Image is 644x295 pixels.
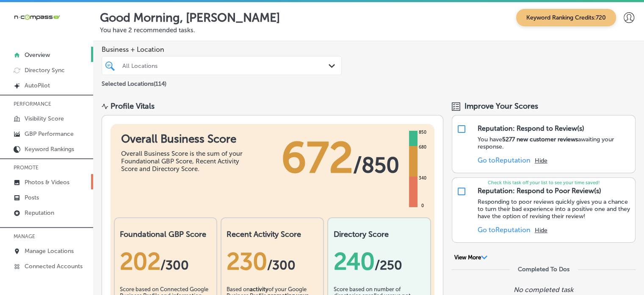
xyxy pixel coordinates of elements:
div: Reputation: Respond to Review(s) [478,124,584,132]
button: Hide [535,227,547,234]
p: Visibility Score [25,115,64,122]
p: AutoPilot [25,82,50,89]
span: / 300 [160,258,189,273]
p: Posts [25,194,39,201]
p: You have awaiting your response. [478,136,631,150]
span: /250 [374,258,402,273]
div: 230 [227,247,318,275]
div: 850 [417,129,428,136]
a: Go toReputation [478,156,531,164]
p: Connected Accounts [25,263,83,270]
p: Selected Locations ( 114 ) [102,77,166,87]
p: You have 2 recommended tasks. [100,26,637,34]
h2: Recent Activity Score [227,230,318,239]
p: Responding to poor reviews quickly gives you a chance to turn their bad experience into a positiv... [478,198,631,220]
p: Manage Locations [25,247,74,255]
button: View More [452,254,490,261]
span: /300 [267,258,296,273]
img: 660ab0bf-5cc7-4cb8-ba1c-48b5ae0f18e60NCTV_CLogo_TV_Black_-500x88.png [14,13,60,21]
h2: Foundational GBP Score [120,230,211,239]
span: / 850 [353,152,399,178]
p: No completed task [514,286,573,294]
p: Overview [25,51,50,59]
div: 680 [417,144,428,151]
p: Photos & Videos [25,179,69,186]
h2: Directory Score [333,230,425,239]
p: Good Morning, [PERSON_NAME] [100,11,280,25]
div: 340 [417,175,428,182]
div: Overall Business Score is the sum of your Foundational GBP Score, Recent Activity Score and Direc... [121,150,248,173]
div: Reputation: Respond to Poor Review(s) [478,187,601,195]
a: Go toReputation [478,226,531,234]
div: Profile Vitals [111,101,155,111]
div: 202 [120,247,211,275]
span: Keyword Ranking Credits: 720 [516,9,616,26]
h1: Overall Business Score [121,132,248,146]
p: Check this task off your list to see your time saved! [452,180,635,185]
div: All Locations [122,62,329,69]
p: Keyword Rankings [25,146,74,153]
span: 672 [281,132,353,183]
b: activity [250,286,268,292]
div: 240 [333,247,425,275]
span: Business + Location [102,45,342,53]
button: Hide [535,157,547,164]
div: Completed To Dos [518,266,569,273]
strong: 5277 new customer reviews [502,136,578,143]
p: Reputation [25,209,54,216]
span: Improve Your Scores [464,101,538,111]
p: GBP Performance [25,130,74,138]
div: 0 [420,202,426,209]
p: Directory Sync [25,67,65,74]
